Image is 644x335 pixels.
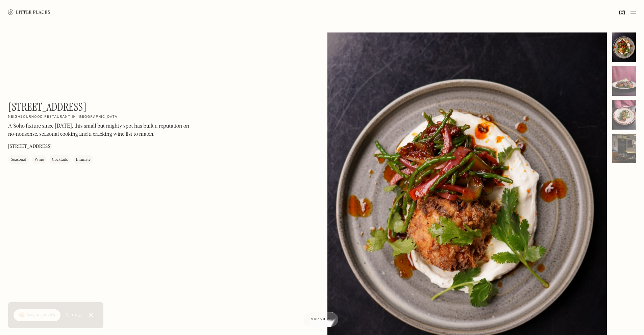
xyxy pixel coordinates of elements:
a: Settings [66,308,82,323]
div: Settings [66,313,82,317]
div: Cocktails [52,156,68,163]
span: Map view [311,317,330,321]
p: A Soho fixture since [DATE], this small but mighty spot has built a reputation on no-nonsense, se... [8,122,191,138]
h2: Neighbourhood restaurant in [GEOGRAPHIC_DATA] [8,115,119,119]
h1: [STREET_ADDRESS] [8,100,86,113]
div: 🍪 Accept cookies [19,312,55,319]
div: Intimate [76,156,91,163]
a: 🍪 Accept cookies [14,309,60,321]
div: Seasonal [11,156,26,163]
div: Wine [34,156,44,163]
a: Map view [303,312,339,327]
a: Close Cookie Popup [84,308,98,322]
p: [STREET_ADDRESS] [8,143,52,150]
